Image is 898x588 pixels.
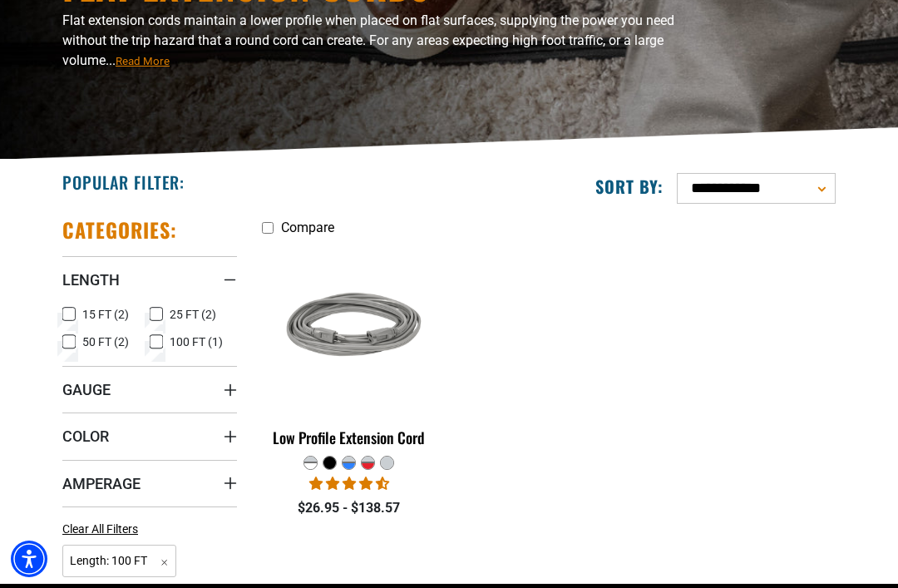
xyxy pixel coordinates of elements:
[62,256,237,303] summary: Length
[62,217,177,243] h2: Categories:
[62,552,176,568] a: Length: 100 FT
[62,413,237,459] summary: Color
[309,476,389,492] span: 4.50 stars
[62,427,109,446] span: Color
[62,545,176,577] span: Length: 100 FT
[281,220,334,235] span: Compare
[170,309,216,320] span: 25 FT (2)
[62,522,138,536] span: Clear All Filters
[262,498,437,518] div: $26.95 - $138.57
[262,244,437,455] a: grey Low Profile Extension Cord
[62,12,674,68] span: Flat extension cords maintain a lower profile when placed on flat surfaces, supplying the power y...
[262,430,437,445] div: Low Profile Extension Cord
[62,366,237,413] summary: Gauge
[62,474,141,493] span: Amperage
[82,336,129,348] span: 50 FT (2)
[62,380,111,399] span: Gauge
[62,171,185,193] h2: Popular Filter:
[170,336,223,348] span: 100 FT (1)
[595,175,664,197] label: Sort by:
[62,460,237,506] summary: Amperage
[11,541,47,577] div: Accessibility Menu
[62,270,120,289] span: Length
[259,246,439,408] img: grey
[62,521,145,538] a: Clear All Filters
[82,309,129,320] span: 15 FT (2)
[116,55,170,67] span: Read More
